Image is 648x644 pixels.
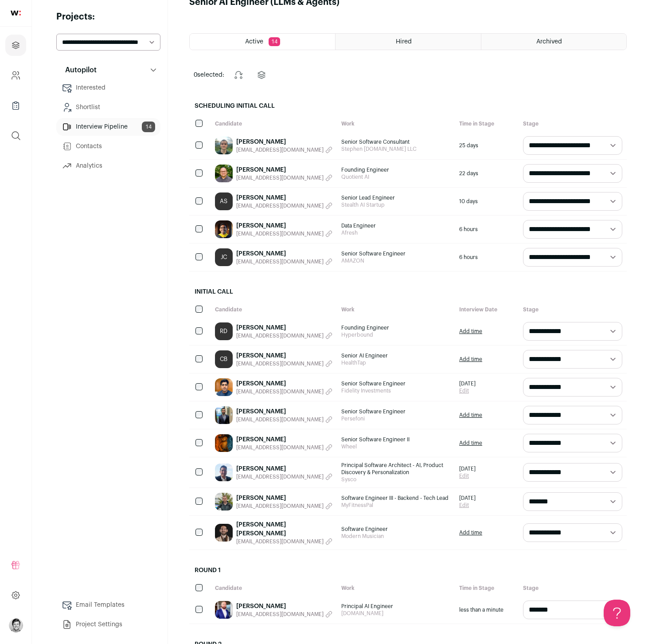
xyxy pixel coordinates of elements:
[142,122,155,132] span: 14
[236,202,332,209] button: [EMAIL_ADDRESS][DOMAIN_NAME]
[215,350,233,368] a: CB
[337,302,455,318] div: Work
[236,444,332,451] button: [EMAIL_ADDRESS][DOMAIN_NAME]
[236,360,324,367] span: [EMAIL_ADDRESS][DOMAIN_NAME]
[341,476,450,483] span: Sysco
[341,610,450,617] span: [DOMAIN_NAME]
[189,561,627,580] h2: Round 1
[215,192,233,210] a: AS
[341,495,450,502] span: Software Engineer III - Backend - Tech Lead
[341,194,450,201] span: Senior Lead Engineer
[459,440,482,447] a: Add time
[604,600,630,626] iframe: Toggle Customer Support
[459,387,476,394] a: Edit
[215,165,233,182] img: e0032b3bc49eb23337bd61d75e371bed27d1c41f015db03e6b728be17f28e08d.jpg
[341,443,450,450] span: Wheel
[60,65,97,75] p: Autopilot
[236,602,332,611] a: [PERSON_NAME]
[459,472,476,479] a: Edit
[236,202,324,209] span: [EMAIL_ADDRESS][DOMAIN_NAME]
[56,596,160,614] a: Email Templates
[269,37,280,46] span: 14
[519,116,627,132] div: Stage
[337,580,455,596] div: Work
[236,174,332,181] button: [EMAIL_ADDRESS][DOMAIN_NAME]
[236,435,332,444] a: [PERSON_NAME]
[236,503,324,510] span: [EMAIL_ADDRESS][DOMAIN_NAME]
[236,416,332,423] button: [EMAIL_ADDRESS][DOMAIN_NAME]
[236,323,332,332] a: [PERSON_NAME]
[341,229,450,236] span: Afresh
[215,493,233,510] img: 7cdacd0f22c2b8e063cf76b6a5d1720dae4b967614ed010765c8e50f10b8a0e5.jpg
[215,220,233,238] img: 37a1a58f9323e6348431036db3464b86a52224c2328e748ab2f75863f81cf9f3.jpg
[236,165,332,174] a: [PERSON_NAME]
[56,118,160,136] a: Interview Pipeline14
[215,463,233,481] img: 6068488f2312c2ade19b5705085ebc7b65f0dcca05dfc62ee9501e452ef3fb90.jpg
[341,138,450,145] span: Senior Software Consultant
[236,611,324,618] span: [EMAIL_ADDRESS][DOMAIN_NAME]
[189,282,627,302] h2: Initial Call
[459,529,482,536] a: Add time
[341,145,450,153] span: Stephen [DOMAIN_NAME] LLC
[5,95,26,116] a: Company Lists
[236,444,324,451] span: [EMAIL_ADDRESS][DOMAIN_NAME]
[341,462,450,476] span: Principal Software Architect - AI, Product Discovery & Personalization
[56,98,160,116] a: Shortlist
[236,221,332,230] a: [PERSON_NAME]
[536,39,562,45] span: Archived
[56,137,160,155] a: Contacts
[215,137,233,154] img: 53751fc1429b1e235fee67cfae7ca6062387ef966fd1e91bb03eaf571b8dfbdc
[9,618,23,632] button: Open dropdown
[341,359,450,366] span: HealthTap
[56,157,160,175] a: Analytics
[459,328,482,335] a: Add time
[455,188,519,215] div: 10 days
[215,378,233,396] img: c6713f341d38c6463cce5aa48d5f8501d0a41bd85af79b2cbd76de14d4749092.jpg
[341,533,450,540] span: Modern Musician
[341,387,450,394] span: Fidelity Investments
[236,473,324,480] span: [EMAIL_ADDRESS][DOMAIN_NAME]
[336,34,480,50] a: Hired
[455,596,519,624] div: less than a minute
[211,116,337,132] div: Candidate
[215,248,233,266] a: JC
[459,465,476,472] span: [DATE]
[211,302,337,318] div: Candidate
[455,216,519,243] div: 6 hours
[236,494,332,503] a: [PERSON_NAME]
[341,331,450,338] span: Hyperbound
[236,388,332,395] button: [EMAIL_ADDRESS][DOMAIN_NAME]
[215,434,233,452] img: 5b6830f403b133ef82343e09e7601f0f814ba806ab9d553f8ace20d36632cc82.jpg
[481,34,626,50] a: Archived
[215,406,233,424] img: b8567a7b48ee3cd92390958dd055aac8e4edd23ebfba366679e489fd37cf0a46.jpg
[236,137,332,146] a: [PERSON_NAME]
[236,416,324,423] span: [EMAIL_ADDRESS][DOMAIN_NAME]
[56,11,160,23] h2: Projects:
[236,193,332,202] a: [PERSON_NAME]
[215,322,233,340] a: RD
[236,388,324,395] span: [EMAIL_ADDRESS][DOMAIN_NAME]
[236,407,332,416] a: [PERSON_NAME]
[189,96,627,116] h2: Scheduling Initial Call
[236,503,332,510] button: [EMAIL_ADDRESS][DOMAIN_NAME]
[341,324,450,331] span: Founding Engineer
[341,502,450,509] span: MyFitnessPal
[236,360,332,367] button: [EMAIL_ADDRESS][DOMAIN_NAME]
[455,302,519,318] div: Interview Date
[56,61,160,79] button: Autopilot
[341,408,450,415] span: Senior Software Engineer
[11,11,21,16] img: wellfound-shorthand-0d5821cbd27db2630d0214b213865d53afaa358527fdda9d0ea32b1df1b89c2c.svg
[455,580,519,596] div: Time in Stage
[236,538,332,545] button: [EMAIL_ADDRESS][DOMAIN_NAME]
[459,495,476,502] span: [DATE]
[236,473,332,480] button: [EMAIL_ADDRESS][DOMAIN_NAME]
[236,146,324,153] span: [EMAIL_ADDRESS][DOMAIN_NAME]
[236,146,332,153] button: [EMAIL_ADDRESS][DOMAIN_NAME]
[211,580,337,596] div: Candidate
[236,520,332,538] a: [PERSON_NAME] [PERSON_NAME]
[194,72,197,78] span: 0
[341,201,450,208] span: Stealth AI Startup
